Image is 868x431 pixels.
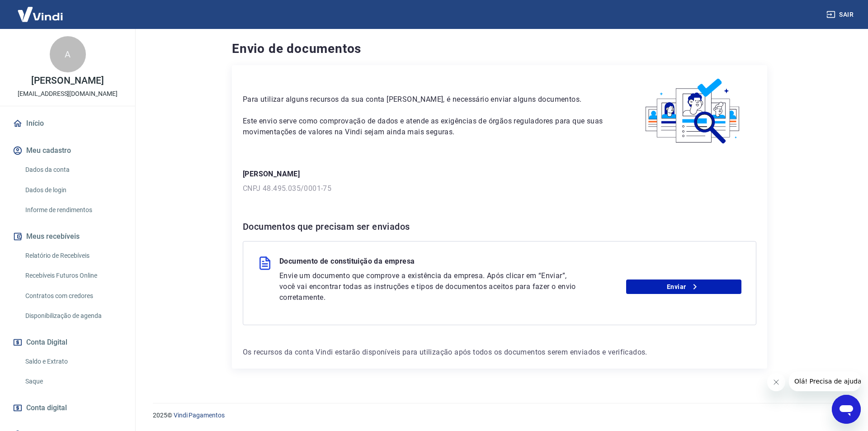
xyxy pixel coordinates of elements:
[243,347,756,358] p: Os recursos da conta Vindi estarão disponíveis para utilização após todos os documentos serem env...
[832,395,861,424] iframe: Botão para abrir a janela de mensagens
[18,89,118,99] p: [EMAIL_ADDRESS][DOMAIN_NAME]
[279,270,580,303] p: Envie um documento que comprove a existência da empresa. Após clicar em “Enviar”, você vai encont...
[26,402,67,414] span: Conta digital
[31,76,104,85] p: [PERSON_NAME]
[243,183,756,194] p: CNPJ 48.495.035/0001-75
[630,76,756,147] img: waiting_documents.41d9841a9773e5fdf392cede4d13b617.svg
[243,169,756,180] p: [PERSON_NAME]
[22,181,124,199] a: Dados de login
[243,94,609,105] p: Para utilizar alguns recursos da sua conta [PERSON_NAME], é necessário enviar alguns documentos.
[11,332,124,352] button: Conta Digital
[153,411,846,420] p: 2025 ©
[22,161,124,179] a: Dados da conta
[626,279,742,294] a: Enviar
[22,352,124,371] a: Saldo e Extrato
[11,141,124,161] button: Meu cadastro
[22,266,124,285] a: Recebíveis Futuros Online
[767,373,785,391] iframe: Fechar mensagem
[279,256,415,270] p: Documento de constituição da empresa
[22,372,124,391] a: Saque
[22,246,124,265] a: Relatório de Recebíveis
[243,219,756,234] h6: Documentos que precisam ser enviados
[22,307,124,325] a: Disponibilização de agenda
[243,116,609,137] p: Este envio serve como comprovação de dados e atende as exigências de órgãos reguladores para que ...
[232,40,767,58] h4: Envio de documentos
[174,412,225,419] a: Vindi Pagamentos
[5,6,76,14] span: Olá! Precisa de ajuda?
[50,36,86,72] div: A
[789,371,861,391] iframe: Mensagem da empresa
[825,6,857,23] button: Sair
[22,201,124,219] a: Informe de rendimentos
[11,0,70,28] img: Vindi
[11,227,124,246] button: Meus recebíveis
[22,287,124,305] a: Contratos com credores
[258,256,272,270] img: file.3f2e98d22047474d3a157069828955b5.svg
[11,398,124,418] a: Conta digital
[11,114,124,133] a: Início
